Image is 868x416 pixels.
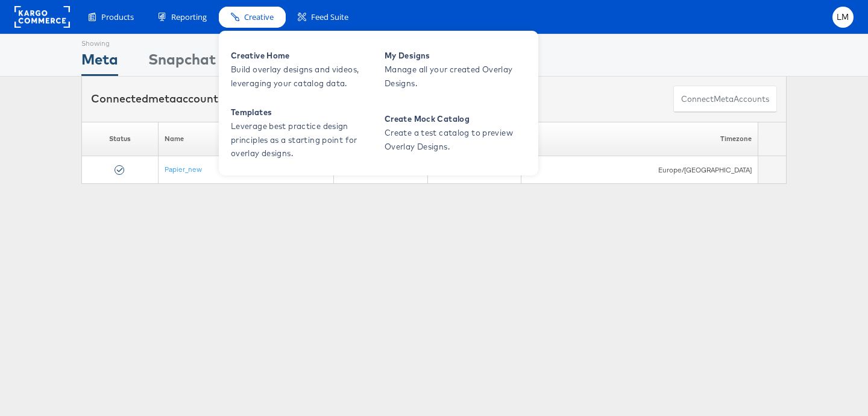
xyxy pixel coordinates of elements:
[82,122,159,156] th: Status
[385,49,529,63] span: My Designs
[311,11,348,23] span: Feed Suite
[379,103,532,163] a: Create Mock Catalog Create a test catalog to preview Overlay Designs.
[148,92,176,106] span: meta
[81,34,118,49] div: Showing
[714,93,734,105] span: meta
[231,106,376,119] span: Templates
[91,91,224,107] div: Connected accounts
[225,103,379,163] a: Templates Leverage best practice design principles as a starting point for overlay designs.
[521,122,758,156] th: Timezone
[385,112,529,126] span: Create Mock Catalog
[81,49,118,76] div: Meta
[385,63,529,90] span: Manage all your created Overlay Designs.
[521,156,758,184] td: Europe/[GEOGRAPHIC_DATA]
[837,13,849,21] span: LM
[159,122,334,156] th: Name
[165,165,202,174] a: Papier_new
[171,11,207,23] span: Reporting
[244,11,274,23] span: Creative
[148,49,216,76] div: Snapchat
[101,11,134,23] span: Products
[231,63,376,90] span: Build overlay designs and videos, leveraging your catalog data.
[385,126,529,154] span: Create a test catalog to preview Overlay Designs.
[231,119,376,160] span: Leverage best practice design principles as a starting point for overlay designs.
[673,86,777,113] button: ConnectmetaAccounts
[225,40,379,100] a: Creative Home Build overlay designs and videos, leveraging your catalog data.
[379,40,532,100] a: My Designs Manage all your created Overlay Designs.
[231,49,376,63] span: Creative Home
